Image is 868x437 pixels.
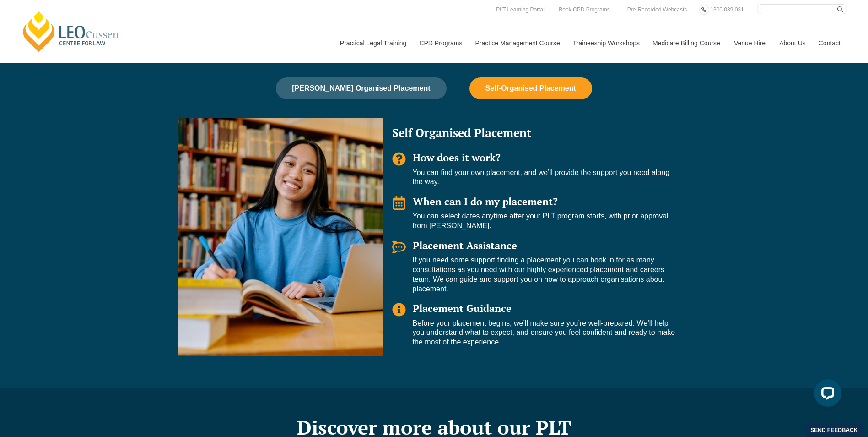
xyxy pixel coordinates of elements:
a: Pre-Recorded Webcasts [625,5,690,15]
span: Placement Assistance [413,239,517,252]
a: CPD Programs [412,23,468,63]
span: How does it work? [413,151,501,164]
h2: Self Organised Placement [392,127,681,138]
div: Tabs. Open items with Enter or Space, close with Escape and navigate using the Arrow keys. [173,77,695,361]
a: PLT Learning Portal [494,5,547,15]
a: Medicare Billing Course [646,23,727,63]
a: About Us [772,23,812,63]
p: Before your placement begins, we’ll make sure you’re well-prepared. We’ll help you understand wha... [413,319,681,347]
span: Placement Guidance [413,301,512,315]
span: When can I do my placement? [413,195,558,208]
a: [PERSON_NAME] Centre for Law [21,10,122,53]
a: 1300 039 031 [708,5,746,15]
a: Practical Legal Training [333,23,413,63]
a: Venue Hire [727,23,772,63]
span: [PERSON_NAME] Organised Placement [292,84,430,93]
a: Contact [812,23,847,63]
a: Book CPD Programs [556,5,612,15]
p: If you need some support finding a placement you can book in for as many consultations as you nee... [413,256,681,294]
span: 1300 039 031 [710,6,744,13]
p: You can select dates anytime after your PLT program starts, with prior approval from [PERSON_NAME]. [413,212,681,231]
a: Practice Management Course [469,23,566,63]
p: You can find your own placement, and we’ll provide the support you need along the way. [413,168,681,187]
iframe: LiveChat chat widget [807,376,845,414]
span: Self-Organised Placement [485,84,576,93]
a: Traineeship Workshops [566,23,646,63]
